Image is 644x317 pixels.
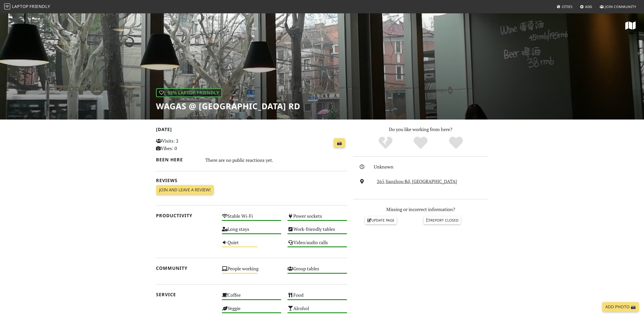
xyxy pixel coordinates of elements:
h1: Wagas @ [GEOGRAPHIC_DATA] Rd [156,101,300,111]
a: Join and leave a review! [156,185,214,195]
span: Friendly [29,4,50,9]
h2: Productivity [156,213,216,218]
h2: Been here [156,157,199,162]
a: Add Photo 📸 [602,302,639,312]
h2: Reviews [156,178,347,183]
div: Quiet [219,238,285,251]
img: LaptopFriendly [4,3,10,9]
a: Report closed [424,216,461,224]
div: | 93% Laptop Friendly [156,88,222,97]
div: Unknown [374,163,491,171]
div: Long stays [219,225,285,238]
h2: [DATE] [156,127,347,134]
div: Coffee [219,291,285,304]
span: Add [585,4,593,9]
div: Stable Wi-Fi [219,212,285,225]
h2: Community [156,265,216,271]
a: 265 Jiaozhou Rd, [GEOGRAPHIC_DATA] [377,178,457,184]
a: Add [578,2,595,11]
div: Work-friendly tables [284,225,350,238]
p: Missing or incorrect information? [353,206,488,213]
div: There are no public reactions yet. [205,156,347,164]
p: Do you like working from here? [353,126,488,133]
div: Yes [403,136,438,150]
div: Group tables [284,264,350,278]
span: Laptop [12,4,29,9]
span: Cities [562,4,573,9]
h2: Service [156,292,216,297]
a: Update page [365,216,397,224]
p: Visits: 2 Vibes: 0 [156,137,216,152]
a: Join Community [598,2,638,11]
a: Cities [555,2,575,11]
a: LaptopFriendly LaptopFriendly [4,2,50,11]
div: Definitely! [438,136,474,150]
div: Power sockets [284,212,350,225]
div: Food [284,291,350,304]
div: Video/audio calls [284,238,350,251]
span: Join Community [605,4,636,9]
a: 📸 [334,138,345,148]
div: No [368,136,403,150]
div: People working [219,264,285,278]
